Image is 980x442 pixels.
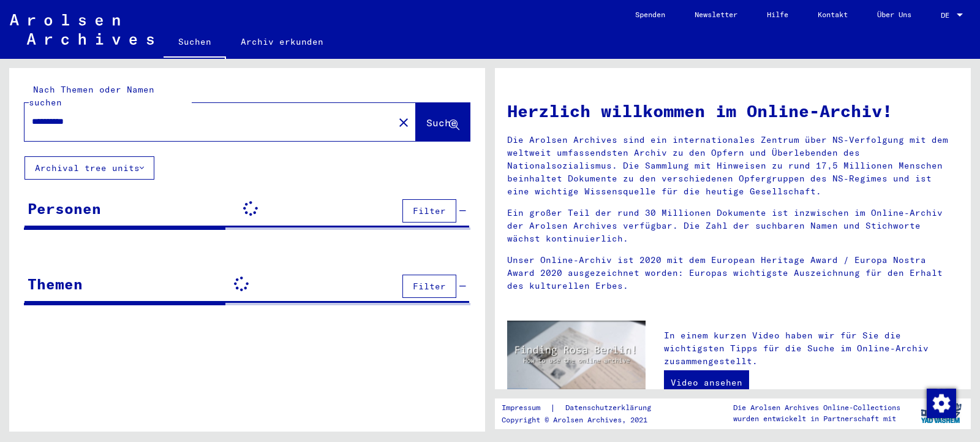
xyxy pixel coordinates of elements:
p: Unser Online-Archiv ist 2020 mit dem European Heritage Award / Europa Nostra Award 2020 ausgezeic... [507,254,959,292]
mat-icon: close [396,115,411,130]
p: In einem kurzen Video haben wir für Sie die wichtigsten Tipps für die Suche im Online-Archiv zusa... [664,329,959,368]
p: Die Arolsen Archives Online-Collections [733,402,900,413]
button: Clear [391,110,416,134]
img: Zustimmung ändern [927,389,956,418]
h1: Herzlich willkommen im Online-Archiv! [507,98,959,124]
span: Filter [413,281,446,292]
button: Archival tree units [24,156,154,180]
span: Suche [426,116,457,129]
img: Arolsen_neg.svg [10,14,154,45]
p: Copyright © Arolsen Archives, 2021 [502,414,666,425]
span: DE [941,11,954,20]
a: Datenschutzerklärung [556,402,666,414]
a: Video ansehen [664,370,749,395]
a: Impressum [502,402,550,414]
img: video.jpg [507,321,646,396]
p: wurden entwickelt in Partnerschaft mit [733,413,900,424]
button: Suche [416,103,470,141]
button: Filter [402,275,456,298]
div: Personen [28,197,101,219]
a: Suchen [164,27,226,59]
a: Archiv erkunden [226,27,338,56]
button: Filter [402,199,456,223]
span: Filter [413,205,446,216]
mat-label: Nach Themen oder Namen suchen [29,84,154,108]
img: yv_logo.png [918,398,964,429]
div: Themen [28,273,83,295]
div: | [502,402,666,414]
p: Die Arolsen Archives sind ein internationales Zentrum über NS-Verfolgung mit dem weltweit umfasse... [507,134,959,198]
p: Ein großer Teil der rund 30 Millionen Dokumente ist inzwischen im Online-Archiv der Arolsen Archi... [507,207,959,245]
